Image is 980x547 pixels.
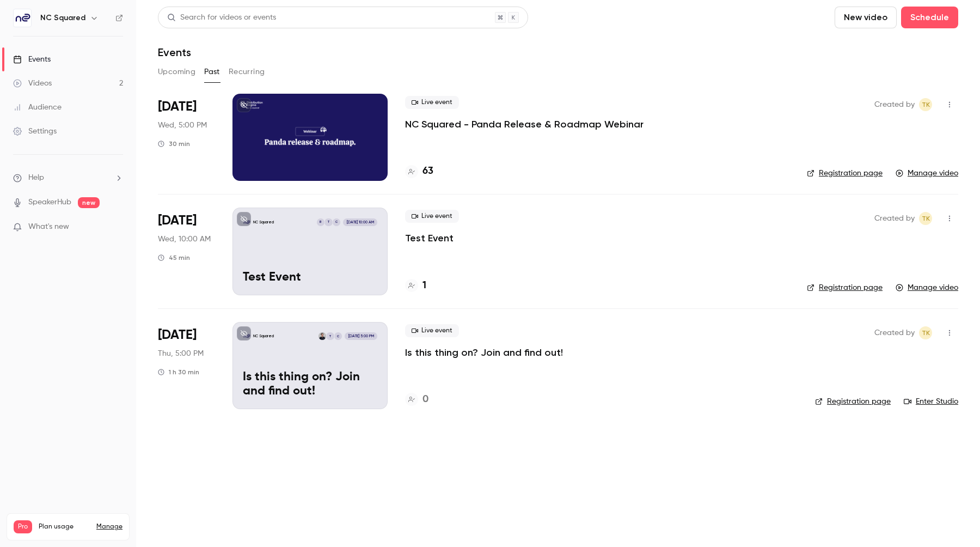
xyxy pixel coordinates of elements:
[158,208,215,295] div: Jul 23 Wed, 10:00 AM (Europe/London)
[158,46,191,59] h1: Events
[158,94,215,181] div: Jul 23 Wed, 5:00 PM (Europe/London)
[78,197,100,208] span: new
[39,522,90,531] span: Plan usage
[901,7,958,28] button: Schedule
[919,326,932,339] span: Toms Krauklis
[158,98,197,116] span: [DATE]
[405,96,459,109] span: Live event
[158,63,195,81] button: Upcoming
[14,9,31,27] img: NC Squared
[13,102,62,113] div: Audience
[28,197,71,208] a: SpeakerHub
[405,324,459,337] span: Live event
[28,172,44,184] span: Help
[422,392,428,407] h4: 0
[922,212,930,225] span: TK
[405,346,563,359] a: Is this thing on? Join and find out!
[28,221,69,233] span: What's new
[919,212,932,225] span: Toms Krauklis
[253,220,274,225] p: NC Squared
[874,212,915,225] span: Created by
[229,63,265,81] button: Recurring
[253,333,274,339] p: NC Squared
[334,332,342,341] div: C
[422,278,426,293] h4: 1
[158,326,197,344] span: [DATE]
[815,396,891,407] a: Registration page
[405,278,426,293] a: 1
[158,368,199,376] div: 1 h 30 min
[316,218,325,227] div: B
[158,322,215,409] div: Jul 10 Thu, 5:00 PM (Europe/London)
[874,98,915,111] span: Created by
[158,139,190,148] div: 30 min
[422,164,433,179] h4: 63
[896,282,958,293] a: Manage video
[807,282,883,293] a: Registration page
[13,172,123,184] li: help-dropdown-opener
[324,218,333,227] div: T
[204,63,220,81] button: Past
[13,54,51,65] div: Events
[13,78,52,89] div: Videos
[232,208,388,295] a: Test EventNC SquaredCTB[DATE] 10:00 AMTest Event
[14,520,32,533] span: Pro
[243,271,377,285] p: Test Event
[158,234,211,245] span: Wed, 10:00 AM
[158,348,204,359] span: Thu, 5:00 PM
[243,370,377,399] p: Is this thing on? Join and find out!
[405,392,428,407] a: 0
[405,164,433,179] a: 63
[345,332,377,340] span: [DATE] 5:00 PM
[896,168,958,179] a: Manage video
[919,98,932,111] span: Toms Krauklis
[158,120,207,131] span: Wed, 5:00 PM
[326,332,334,341] div: T
[332,218,341,227] div: C
[405,118,644,131] a: NC Squared - Panda Release & Roadmap Webinar
[96,522,122,531] a: Manage
[922,98,930,111] span: TK
[807,168,883,179] a: Registration page
[318,332,326,340] img: Bella Bardswell
[13,126,57,137] div: Settings
[835,7,897,28] button: New video
[405,210,459,223] span: Live event
[922,326,930,339] span: TK
[40,13,85,23] h6: NC Squared
[158,253,190,262] div: 45 min
[343,218,377,226] span: [DATE] 10:00 AM
[158,212,197,229] span: [DATE]
[405,232,454,245] a: Test Event
[904,396,958,407] a: Enter Studio
[232,322,388,409] a: Is this thing on? Join and find out! NC SquaredCTBella Bardswell[DATE] 5:00 PMIs this thing on? J...
[167,12,276,23] div: Search for videos or events
[874,326,915,339] span: Created by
